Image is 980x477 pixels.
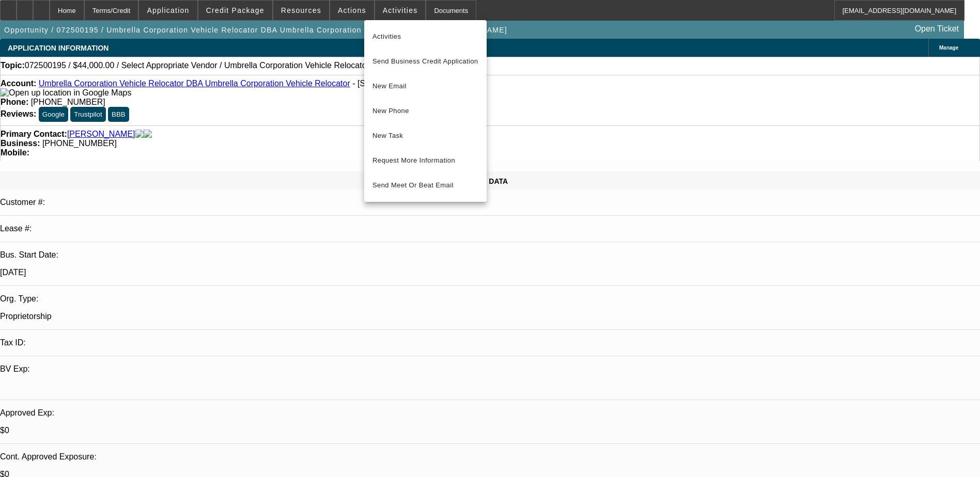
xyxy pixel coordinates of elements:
span: Activities [372,30,478,43]
span: Send Meet Or Beat Email [372,179,478,192]
span: New Email [372,80,478,92]
span: Send Business Credit Application [372,55,478,68]
span: Request More Information [372,154,478,167]
span: New Phone [372,105,478,117]
span: New Task [372,130,478,142]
